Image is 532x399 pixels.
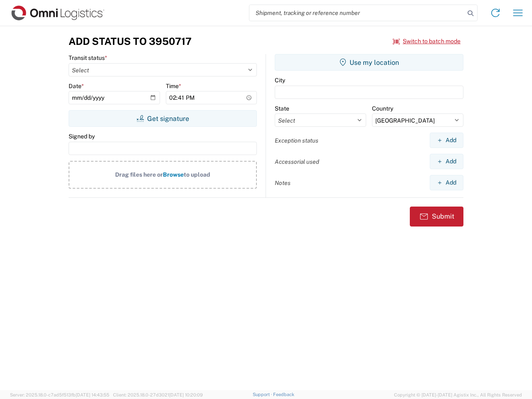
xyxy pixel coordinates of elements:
button: Switch to batch mode [393,34,461,48]
span: Server: 2025.18.0-c7ad5f513fb [10,392,109,397]
span: Copyright © [DATE]-[DATE] Agistix Inc., All Rights Reserved [394,391,522,399]
span: [DATE] 10:20:09 [169,392,203,397]
label: City [275,76,285,84]
label: Accessorial used [275,158,319,165]
label: Country [372,105,393,112]
button: Add [430,133,463,148]
label: Time [166,82,181,90]
a: Feedback [273,392,294,397]
span: Browse [163,171,184,178]
button: Add [430,175,463,190]
input: Shipment, tracking or reference number [249,5,465,21]
label: Transit status [69,54,107,62]
span: Client: 2025.18.0-27d3021 [113,392,203,397]
span: [DATE] 14:43:55 [76,392,109,397]
a: Support [253,392,273,397]
h3: Add Status to 3950717 [69,35,192,47]
label: State [275,105,289,112]
label: Signed by [69,133,95,140]
button: Submit [410,207,463,227]
button: Get signature [69,110,257,127]
label: Exception status [275,137,318,144]
label: Notes [275,179,291,187]
label: Date [69,82,84,90]
span: Drag files here or [115,171,163,178]
button: Add [430,154,463,169]
button: Use my location [275,54,463,71]
span: to upload [184,171,210,178]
